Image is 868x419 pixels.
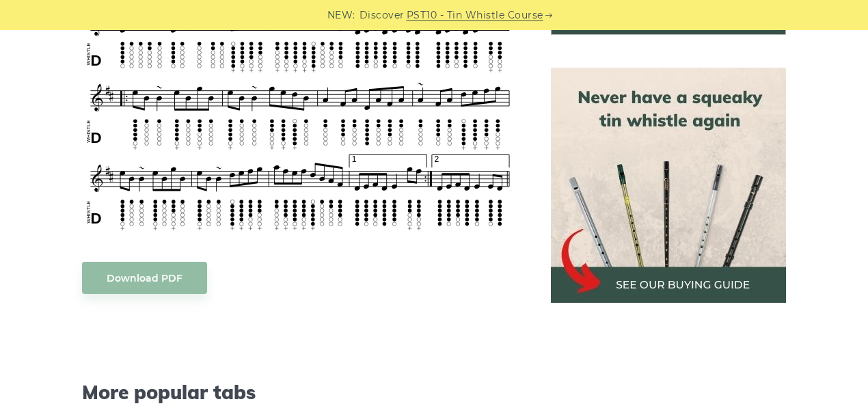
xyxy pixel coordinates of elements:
span: Discover [360,8,405,23]
a: Download PDF [82,262,207,294]
span: More popular tabs [82,381,518,404]
a: PST10 - Tin Whistle Course [407,8,543,23]
img: tin whistle buying guide [551,68,786,303]
span: NEW: [327,8,355,23]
